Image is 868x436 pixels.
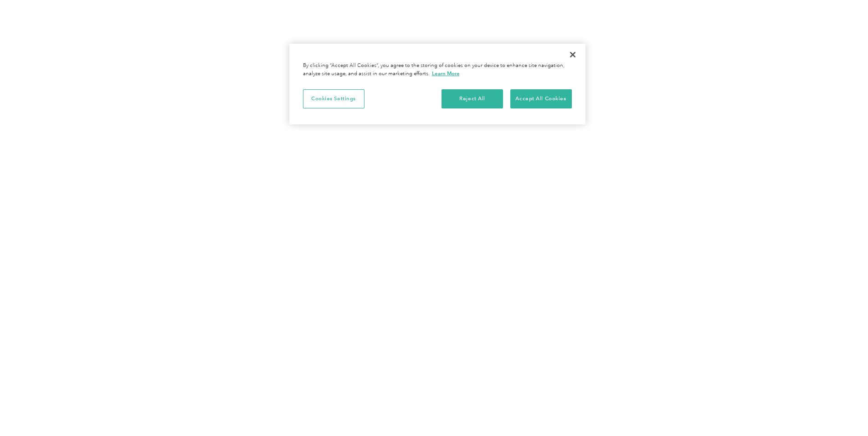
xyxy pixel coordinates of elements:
[289,44,586,124] div: Cookie banner
[303,89,365,108] button: Cookies Settings
[303,62,572,78] div: By clicking “Accept All Cookies”, you agree to the storing of cookies on your device to enhance s...
[563,45,583,65] button: Close
[432,70,460,77] a: More information about your privacy, opens in a new tab
[442,89,503,108] button: Reject All
[289,44,586,124] div: Privacy
[510,89,572,108] button: Accept All Cookies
